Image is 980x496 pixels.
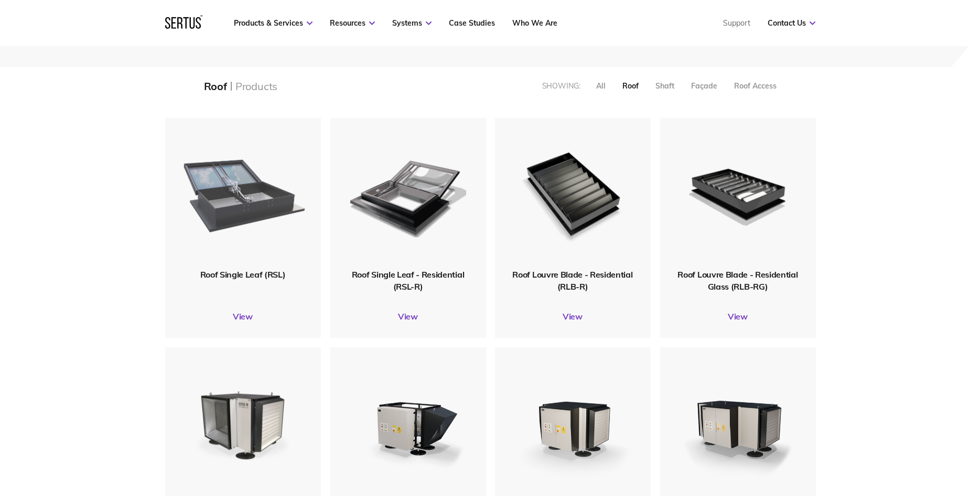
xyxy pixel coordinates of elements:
[352,269,464,291] span: Roof Single Leaf - Residential (RSL-R)
[200,269,286,280] span: Roof Single Leaf (RSL)
[204,80,227,93] div: Roof
[495,311,651,322] a: View
[512,269,632,291] span: Roof Louvre Blade - Residential (RLB-R)
[449,18,495,28] a: Case Studies
[330,311,486,322] a: View
[165,311,321,322] a: View
[677,269,798,291] span: Roof Louvre Blade - Residential Glass (RLB-RG)
[512,18,557,28] a: Who We Are
[734,81,777,91] div: Roof Access
[235,80,277,93] div: Products
[691,81,717,91] div: Façade
[596,81,606,91] div: All
[330,18,375,28] a: Resources
[622,81,639,91] div: Roof
[660,311,816,322] a: View
[768,18,815,28] a: Contact Us
[791,374,980,496] iframe: Chat Widget
[234,18,313,28] a: Products & Services
[392,18,432,28] a: Systems
[542,81,580,91] div: Showing:
[723,18,750,28] a: Support
[655,81,674,91] div: Shaft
